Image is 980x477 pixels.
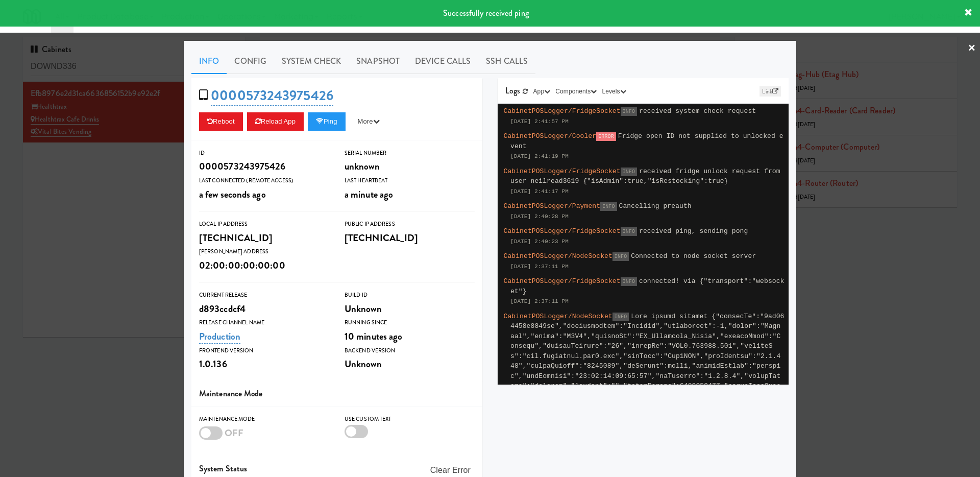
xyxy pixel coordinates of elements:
[199,187,266,201] span: a few seconds ago
[504,227,621,235] span: CabinetPOSLogger/FridgeSocket
[612,252,629,261] span: INFO
[619,202,692,210] span: Cancelling preauth
[531,86,553,97] button: App
[504,252,612,260] span: CabinetPOSLogger/NodeSocket
[199,463,247,474] span: System Status
[510,153,569,159] span: [DATE] 2:41:19 PM
[510,118,569,125] span: [DATE] 2:41:57 PM
[199,112,243,131] button: Reboot
[504,132,597,140] span: CabinetPOSLogger/Cooler
[199,176,329,186] div: Last Connected (Remote Access)
[199,329,240,344] a: Production
[199,290,329,300] div: Current Release
[407,49,478,74] a: Device Calls
[621,107,637,116] span: INFO
[345,355,475,373] div: Unknown
[345,219,475,229] div: Public IP Address
[621,277,637,286] span: INFO
[211,86,333,106] a: 0000573243975426
[199,229,329,247] div: [TECHNICAL_ID]
[612,313,629,321] span: INFO
[225,426,243,440] span: OFF
[345,300,475,318] div: Unknown
[274,49,349,74] a: System Check
[199,257,329,274] div: 02:00:00:00:00:00
[345,318,475,328] div: Running Since
[510,213,569,220] span: [DATE] 2:40:28 PM
[510,132,783,150] span: Fridge open ID not supplied to unlocked event
[443,7,529,19] span: Successfully received ping
[199,388,263,399] span: Maintenance Mode
[199,318,329,328] div: Release Channel Name
[621,227,637,236] span: INFO
[345,187,393,201] span: a minute ago
[504,313,612,320] span: CabinetPOSLogger/NodeSocket
[349,49,407,74] a: Snapshot
[510,238,569,245] span: [DATE] 2:40:23 PM
[199,148,329,158] div: ID
[639,107,756,115] span: received system check request
[510,188,569,195] span: [DATE] 2:41:17 PM
[345,176,475,186] div: Last Heartbeat
[553,86,599,97] button: Components
[345,290,475,300] div: Build Id
[504,107,621,115] span: CabinetPOSLogger/FridgeSocket
[621,168,637,176] span: INFO
[199,414,329,424] div: Maintenance Mode
[504,277,621,285] span: CabinetPOSLogger/FridgeSocket
[199,355,329,373] div: 1.0.136
[510,168,780,185] span: received fridge unlock request from user neilread3619 {"isAdmin":true,"isRestocking":true}
[345,414,475,424] div: Use Custom Text
[191,49,227,74] a: Info
[510,277,785,295] span: connected! via {"transport":"websocket"}
[478,49,535,74] a: SSH Calls
[599,86,628,97] button: Levels
[510,298,569,304] span: [DATE] 2:37:11 PM
[759,86,781,97] a: Link
[350,112,388,131] button: More
[247,112,304,131] button: Reload App
[199,300,329,318] div: d893ccdcf4
[308,112,346,131] button: Ping
[968,33,976,64] a: ×
[345,158,475,175] div: unknown
[345,229,475,247] div: [TECHNICAL_ID]
[199,346,329,356] div: Frontend Version
[600,202,617,211] span: INFO
[504,202,601,210] span: CabinetPOSLogger/Payment
[596,132,616,141] span: ERROR
[345,346,475,356] div: Backend Version
[345,329,402,343] span: 10 minutes ago
[505,85,520,97] span: Logs
[631,252,756,260] span: Connected to node socket server
[639,227,748,235] span: received ping, sending pong
[510,264,569,270] span: [DATE] 2:37:11 PM
[199,219,329,229] div: Local IP Address
[199,247,329,257] div: [PERSON_NAME] Address
[199,158,329,175] div: 0000573243975426
[227,49,274,74] a: Config
[504,168,621,175] span: CabinetPOSLogger/FridgeSocket
[345,148,475,158] div: Serial Number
